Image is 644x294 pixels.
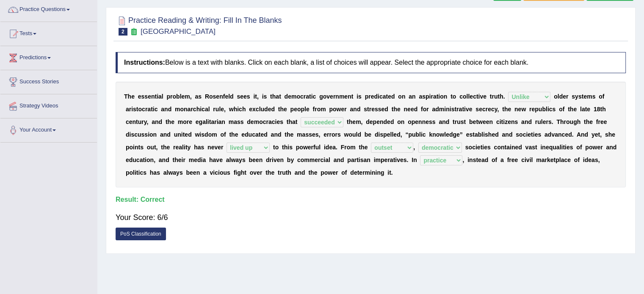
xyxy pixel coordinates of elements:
a: Success Stories [0,70,97,91]
b: o [173,93,177,100]
b: n [514,106,518,113]
b: c [459,93,463,100]
b: , [257,93,259,100]
b: e [371,106,375,113]
b: h [234,106,238,113]
b: t [136,106,138,113]
b: o [297,106,301,113]
b: r [145,106,147,113]
b: d [414,106,418,113]
b: p [426,93,429,100]
b: y [144,118,147,125]
b: a [306,93,309,100]
b: a [218,118,221,125]
b: i [378,93,379,100]
b: a [147,106,151,113]
b: m [291,93,296,100]
b: s [364,106,367,113]
b: a [350,106,353,113]
b: o [138,106,142,113]
b: , [497,106,499,113]
b: h [272,93,276,100]
b: w [337,106,341,113]
b: e [407,106,411,113]
b: c [193,106,196,113]
b: e [388,93,391,100]
b: Instructions: [124,59,165,66]
b: s [592,93,595,100]
b: r [187,118,189,125]
b: t [136,118,138,125]
b: m [229,118,234,125]
a: Tests [0,22,97,43]
b: b [542,106,546,113]
b: n [446,106,450,113]
b: r [129,106,131,113]
b: d [230,93,234,100]
b: v [326,93,330,100]
b: t [255,93,257,100]
b: p [290,106,294,113]
b: i [464,106,466,113]
b: a [188,106,191,113]
b: o [209,93,213,100]
small: [GEOGRAPHIC_DATA] [141,27,216,36]
b: T [124,93,128,100]
b: e [249,106,252,113]
h2: Practice Reading & Writing: Fill In The Blanks [116,14,282,36]
b: h [500,93,503,100]
b: l [259,106,261,113]
b: e [341,106,344,113]
b: e [243,93,247,100]
b: t [476,93,478,100]
b: g [319,93,323,100]
b: a [202,118,206,125]
b: e [196,118,199,125]
b: r [486,106,488,113]
b: t [278,106,280,113]
b: o [180,106,184,113]
b: t [166,118,168,125]
b: c [482,106,486,113]
b: a [152,118,155,125]
b: e [284,106,287,113]
b: r [492,93,494,100]
b: i [311,93,313,100]
b: e [488,106,491,113]
b: t [502,106,504,113]
b: n [353,106,357,113]
b: o [463,93,467,100]
b: i [262,93,264,100]
b: s [578,93,582,100]
b: c [313,93,316,100]
b: n [164,106,168,113]
b: e [182,93,185,100]
b: t [498,93,500,100]
b: l [206,118,207,125]
b: p [166,93,170,100]
b: n [402,93,406,100]
b: e [344,93,348,100]
b: p [365,93,369,100]
b: u [138,118,142,125]
b: c [126,118,129,125]
b: m [339,93,344,100]
b: m [587,93,592,100]
b: m [175,106,180,113]
b: d [159,118,163,125]
b: t [568,106,570,113]
b: t [209,118,211,125]
b: e [138,93,141,100]
b: e [148,93,151,100]
b: n [444,93,448,100]
b: i [478,93,480,100]
b: s [237,118,240,125]
b: s [263,93,267,100]
b: d [264,106,268,113]
b: c [155,106,158,113]
b: s [375,106,378,113]
b: c [300,93,304,100]
b: , [224,106,226,113]
b: w [229,106,234,113]
b: o [599,93,603,100]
